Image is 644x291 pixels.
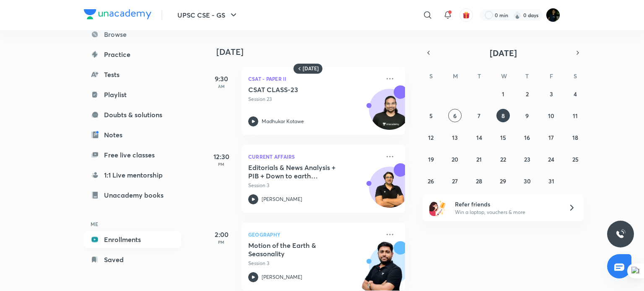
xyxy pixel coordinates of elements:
[84,9,151,21] a: Company Logo
[520,152,534,166] button: October 23, 2025
[545,152,558,166] button: October 24, 2025
[84,217,181,231] h6: ME
[569,87,582,100] button: October 4, 2025
[572,155,579,163] abbr: October 25, 2025
[248,163,353,180] h5: Editorials & News Analysis + PIB + Down to earth (October) - L3
[473,152,486,166] button: October 21, 2025
[248,260,380,267] p: Session 3
[548,134,554,142] abbr: October 17, 2025
[84,46,181,63] a: Practice
[455,200,558,209] h6: Refer friends
[424,152,438,166] button: October 19, 2025
[548,177,554,185] abbr: October 31, 2025
[496,87,510,100] button: October 1, 2025
[526,90,529,98] abbr: October 2, 2025
[473,109,486,122] button: October 7, 2025
[524,177,531,185] abbr: October 30, 2025
[262,118,304,125] p: Madhukar Kotawe
[615,229,626,239] img: ttu
[520,109,534,122] button: October 9, 2025
[452,134,458,142] abbr: October 13, 2025
[502,90,504,98] abbr: October 1, 2025
[216,47,413,57] h4: [DATE]
[262,273,302,281] p: [PERSON_NAME]
[574,90,577,98] abbr: October 4, 2025
[205,229,238,239] h5: 2:00
[448,152,462,166] button: October 20, 2025
[84,251,181,268] a: Saved
[496,152,510,166] button: October 22, 2025
[84,147,181,163] a: Free live classes
[569,109,582,122] button: October 11, 2025
[84,26,181,43] a: Browse
[496,174,510,188] button: October 29, 2025
[424,131,438,144] button: October 12, 2025
[448,131,462,144] button: October 13, 2025
[424,174,438,188] button: October 26, 2025
[500,177,506,185] abbr: October 29, 2025
[545,87,558,100] button: October 3, 2025
[84,167,181,183] a: 1:1 Live mentorship
[548,112,554,120] abbr: October 10, 2025
[524,134,530,142] abbr: October 16, 2025
[525,112,529,120] abbr: October 9, 2025
[248,74,380,84] p: CSAT - Paper II
[496,109,510,122] button: October 8, 2025
[500,134,506,142] abbr: October 15, 2025
[545,174,558,188] button: October 31, 2025
[205,84,238,89] p: AM
[550,90,553,98] abbr: October 3, 2025
[460,8,473,22] button: avatar
[448,174,462,188] button: October 27, 2025
[205,239,238,245] p: PM
[248,241,353,258] h5: Motion of the Earth & Seasonality
[546,8,560,22] img: Rohit Duggal
[369,171,410,211] img: Avatar
[462,11,470,19] img: avatar
[248,85,353,94] h5: CSAT CLASS-23
[520,174,534,188] button: October 30, 2025
[84,231,181,248] a: Enrollments
[84,86,181,103] a: Playlist
[205,152,238,162] h5: 12:30
[429,199,446,216] img: referral
[574,72,577,80] abbr: Saturday
[428,177,434,185] abbr: October 26, 2025
[473,174,486,188] button: October 28, 2025
[369,93,410,134] img: Avatar
[490,47,517,59] span: [DATE]
[205,74,238,84] h5: 9:30
[500,155,506,163] abbr: October 22, 2025
[545,109,558,122] button: October 10, 2025
[434,47,572,59] button: [DATE]
[524,155,530,163] abbr: October 23, 2025
[84,126,181,143] a: Notes
[448,109,462,122] button: October 6, 2025
[476,134,482,142] abbr: October 14, 2025
[513,11,522,19] img: streak
[520,87,534,100] button: October 2, 2025
[452,177,458,185] abbr: October 27, 2025
[501,112,505,120] abbr: October 8, 2025
[84,106,181,123] a: Doubts & solutions
[453,112,457,120] abbr: October 6, 2025
[205,162,238,167] p: PM
[428,134,434,142] abbr: October 12, 2025
[429,72,433,80] abbr: Sunday
[476,177,482,185] abbr: October 28, 2025
[429,112,433,120] abbr: October 5, 2025
[455,209,558,216] p: Win a laptop, vouchers & more
[84,187,181,203] a: Unacademy books
[303,65,319,72] h6: [DATE]
[248,229,380,239] p: Geography
[453,72,458,80] abbr: Monday
[424,109,438,122] button: October 5, 2025
[572,134,578,142] abbr: October 18, 2025
[573,112,578,120] abbr: October 11, 2025
[172,7,244,23] button: UPSC CSE - GS
[452,155,458,163] abbr: October 20, 2025
[569,131,582,144] button: October 18, 2025
[501,72,507,80] abbr: Wednesday
[550,72,553,80] abbr: Friday
[248,152,380,162] p: Current Affairs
